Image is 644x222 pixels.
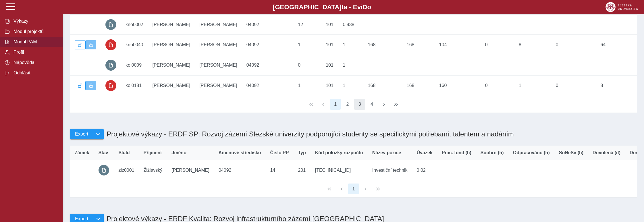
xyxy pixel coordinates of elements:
[242,75,294,96] td: 04092
[435,75,481,96] td: 160
[12,39,58,45] span: Modul PAM
[144,150,162,155] span: Příjmení
[363,35,402,55] td: 168
[171,150,186,155] span: Jméno
[481,35,514,55] td: 0
[321,35,338,55] td: 101
[242,55,294,76] td: 04092
[118,150,130,155] span: SluId
[70,129,93,139] button: Export
[293,75,321,96] td: 1
[195,35,242,55] td: [PERSON_NAME]
[242,35,294,55] td: 04092
[348,184,359,194] button: 1
[105,39,116,50] button: uzamčeno
[148,75,195,96] td: [PERSON_NAME]
[606,2,638,12] img: logo_web_su.png
[368,160,412,180] td: Investiční technik
[342,3,344,11] span: t
[481,150,504,155] span: Souhrn (h)
[354,99,365,110] button: 3
[298,150,306,155] span: Typ
[105,80,116,91] button: uzamčeno
[12,50,58,55] span: Profil
[121,35,148,55] td: kno0040
[551,75,596,96] td: 0
[167,160,214,180] td: [PERSON_NAME]
[311,160,368,180] td: [TECHNICAL_ID]
[367,3,371,11] span: o
[139,160,167,180] td: Žižlavský
[514,75,551,96] td: 1
[402,75,435,96] td: 168
[367,99,377,110] button: 4
[12,29,58,34] span: Modul projektů
[338,75,363,96] td: 1
[551,35,596,55] td: 0
[338,14,363,35] td: 0,938
[270,150,289,155] span: Číslo PP
[596,75,633,96] td: 8
[121,14,148,35] td: kno0002
[12,19,58,24] span: Výkazy
[17,3,627,11] b: [GEOGRAPHIC_DATA] a - Evi
[412,160,437,180] td: 0,02
[293,160,310,180] td: 201
[148,55,195,76] td: [PERSON_NAME]
[442,150,471,155] span: Prac. fond (h)
[75,132,88,137] span: Export
[148,35,195,55] td: [PERSON_NAME]
[195,55,242,76] td: [PERSON_NAME]
[417,150,433,155] span: Úvazek
[114,160,139,180] td: ziz0001
[86,40,97,49] button: Výkaz uzamčen.
[514,35,551,55] td: 8
[214,160,266,180] td: 04092
[435,35,481,55] td: 104
[148,14,195,35] td: [PERSON_NAME]
[75,40,86,49] button: Odemknout výkaz.
[481,75,514,96] td: 0
[293,14,321,35] td: 12
[293,35,321,55] td: 1
[596,35,633,55] td: 64
[99,165,109,176] button: prázdný
[402,35,435,55] td: 168
[293,55,321,76] td: 0
[121,75,148,96] td: kol0181
[75,81,86,90] button: Odemknout výkaz.
[363,3,367,11] span: D
[12,60,58,65] span: Nápověda
[105,60,116,71] button: prázdný
[266,160,294,180] td: 14
[321,14,338,35] td: 101
[105,19,116,30] button: prázdný
[219,150,261,155] span: Kmenové středisko
[338,55,363,76] td: 1
[86,81,97,90] button: Výkaz uzamčen.
[104,127,514,141] h1: Projektové výkazy - ERDF SP: Rozvoj zázemí Slezské univerzity podporující studenty se specifickým...
[75,216,88,221] span: Export
[121,55,148,76] td: kol0009
[321,75,338,96] td: 101
[593,150,620,155] span: Dovolená (d)
[195,14,242,35] td: [PERSON_NAME]
[342,99,353,110] button: 2
[242,14,294,35] td: 04092
[321,55,338,76] td: 101
[330,99,341,110] button: 1
[315,150,363,155] span: Kód položky rozpočtu
[338,35,363,55] td: 1
[99,150,108,155] span: Stav
[559,150,583,155] span: SoNeSv (h)
[195,75,242,96] td: [PERSON_NAME]
[75,150,89,155] span: Zámek
[372,150,401,155] span: Název pozice
[12,70,58,76] span: Odhlásit
[513,150,550,155] span: Odpracováno (h)
[363,75,402,96] td: 168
